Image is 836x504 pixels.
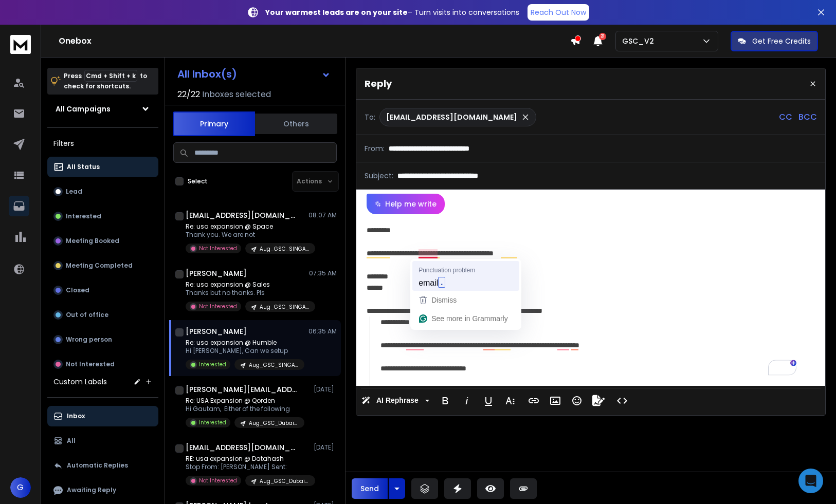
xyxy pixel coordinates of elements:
button: Insert Image (⌘P) [546,390,565,411]
p: Not Interested [66,360,115,368]
button: Others [255,113,337,135]
button: Inbox [47,406,158,426]
button: Send [352,478,388,499]
p: Subject: [365,171,393,181]
button: All Status [47,157,158,177]
button: Signature [589,390,608,411]
p: Meeting Completed [66,262,133,270]
p: Thank you. We are not [186,231,309,239]
h1: [EMAIL_ADDRESS][DOMAIN_NAME] [186,442,299,453]
p: Interested [199,361,226,368]
p: All Status [67,163,100,171]
h1: All Inbox(s) [177,69,237,79]
p: Aug_GSC_SINGAPORE_1-50_CEO_B2B [260,303,309,311]
h1: [PERSON_NAME] [186,268,247,278]
p: 08:07 AM [308,211,337,219]
p: Not Interested [199,245,237,252]
h1: Onebox [59,35,570,47]
button: Not Interested [47,354,158,375]
p: GSC_V2 [622,36,658,46]
div: To enrich screen reader interactions, please activate Accessibility in Grammarly extension settings [356,214,814,386]
p: Not Interested [199,477,237,484]
p: Aug_GSC_SINGAPORE_1-50_CEO_B2B [260,245,309,253]
span: AI Rephrase [374,396,421,405]
span: Cmd + Shift + k [84,70,137,82]
p: Reach Out Now [531,7,586,17]
button: Interested [47,206,158,227]
p: Re: USA Expansion @ Qorden [186,397,304,405]
p: Interested [199,419,226,426]
p: Stop From: [PERSON_NAME] Sent: [186,463,309,471]
button: More Text [500,390,520,411]
p: Re: usa expansion @ Humble [186,339,304,347]
button: Automatic Replies [47,455,158,476]
button: Bold (⌘B) [435,390,455,411]
p: Hi Gautam, Either of the following [186,405,304,413]
p: Lead [66,188,82,196]
p: All [67,437,76,445]
button: All [47,431,158,451]
strong: Your warmest leads are on your site [265,7,408,17]
span: 22 / 22 [177,88,200,101]
p: Wrong person [66,335,112,344]
button: All Campaigns [47,99,158,119]
h1: [PERSON_NAME][EMAIL_ADDRESS][PERSON_NAME] [186,384,299,395]
h1: [PERSON_NAME] [186,326,247,337]
button: Wrong person [47,329,158,350]
p: Interested [66,212,101,220]
button: Awaiting Reply [47,480,158,500]
button: Primary [173,111,255,136]
p: [EMAIL_ADDRESS][DOMAIN_NAME] [386,112,517,122]
img: logo [10,35,31,54]
button: Meeting Completed [47,255,158,276]
div: Open Intercom Messenger [798,469,823,493]
button: Emoticons [567,390,587,411]
button: Meeting Booked [47,231,158,251]
p: Automatic Replies [67,461,128,470]
p: BCC [798,111,817,123]
button: Out of office [47,305,158,325]
p: Reply [365,77,392,91]
h3: Custom Labels [53,377,107,387]
h3: Filters [47,136,158,151]
p: Thanks but no thanks. Pls [186,289,309,297]
button: Help me write [367,194,445,214]
p: – Turn visits into conversations [265,7,519,17]
span: 21 [599,33,606,40]
p: From: [365,143,385,154]
p: Out of office [66,311,108,319]
p: [DATE] [314,385,337,394]
h1: All Campaigns [56,104,111,114]
p: 06:35 AM [308,327,337,335]
p: Awaiting Reply [67,486,116,494]
p: Re: usa expansion @ Space [186,222,309,231]
button: Lead [47,181,158,202]
button: Insert Link (⌘K) [524,390,543,411]
button: Closed [47,280,158,301]
a: Reach Out Now [528,4,589,21]
p: Hi [PERSON_NAME], Can we setup [186,347,304,355]
p: Inbox [67,412,85,420]
p: Meeting Booked [66,237,119,245]
button: Underline (⌘U) [479,390,498,411]
button: Italic (⌘I) [457,390,477,411]
p: Aug_GSC_SINGAPORE_1-50_CEO_B2B [249,361,298,369]
button: Code View [612,390,632,411]
h3: Inboxes selected [202,88,271,101]
label: Select [188,177,208,185]
p: Aug_GSC_Dubai_USA-Reg_ 1-50_ CEO [260,477,309,485]
button: G [10,477,31,498]
p: CC [779,111,792,123]
p: Closed [66,286,89,294]
p: Get Free Credits [752,36,811,46]
p: Aug_GSC_Dubai_USA-Reg_ 1-50_ CEO [249,419,298,427]
button: Get Free Credits [731,31,818,51]
button: All Inbox(s) [169,64,339,84]
p: Press to check for shortcuts. [64,71,147,91]
p: To: [365,112,375,122]
p: Re: usa expansion @ Sales [186,281,309,289]
p: RE: usa expansion @ Datahash [186,455,309,463]
p: Not Interested [199,303,237,310]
